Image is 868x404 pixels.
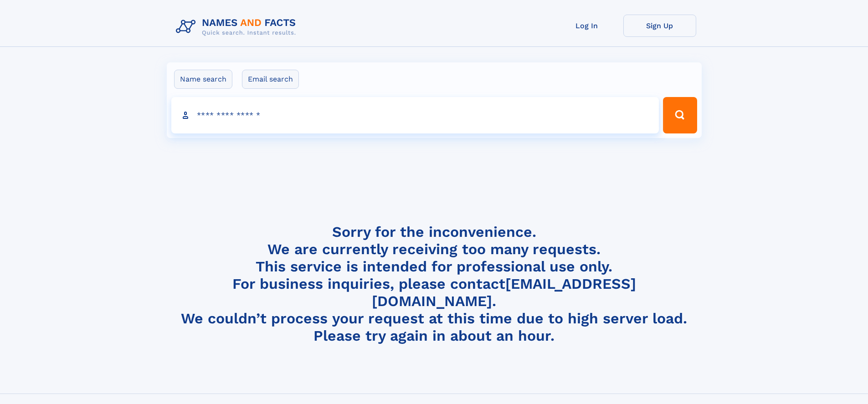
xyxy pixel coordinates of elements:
[172,15,303,39] img: Logo Names and Facts
[174,70,232,89] label: Name search
[623,15,696,37] a: Sign Up
[550,15,623,37] a: Log In
[171,97,659,133] input: search input
[663,97,697,133] button: Search Button
[242,70,299,89] label: Email search
[372,275,636,310] a: [EMAIL_ADDRESS][DOMAIN_NAME]
[172,223,696,345] h4: Sorry for the inconvenience. We are currently receiving too many requests. This service is intend...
